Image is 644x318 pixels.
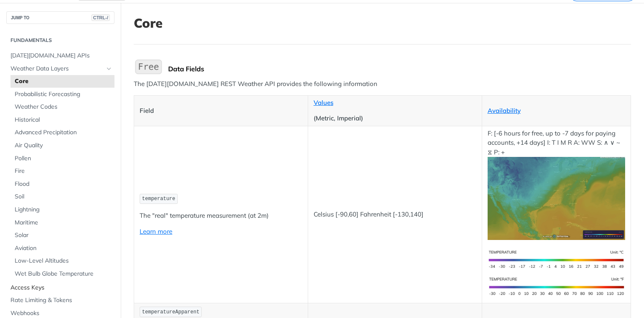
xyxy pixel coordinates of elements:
span: Aviation [15,244,112,253]
a: Core [10,75,114,88]
span: Access Keys [10,284,112,292]
p: Field [140,106,302,116]
span: Flood [15,180,112,188]
p: (Metric, Imperial) [314,114,476,123]
span: Air Quality [15,141,112,150]
a: Rate Limiting & Tokens [6,294,114,307]
div: Data Fields [168,65,631,73]
a: Weather Codes [10,101,114,113]
a: Probabilistic Forecasting [10,88,114,101]
p: F: [-6 hours for free, up to -7 days for paying accounts, +14 days] I: T I M R A: WW S: ∧ ∨ ~ ⧖ P: + [488,129,626,240]
a: Availability [488,107,521,115]
span: Wet Bulb Globe Temperature [15,270,112,278]
span: Soil [15,193,112,201]
span: Weather Codes [15,103,112,111]
a: Values [314,99,333,107]
span: Maritime [15,219,112,227]
span: Fire [15,167,112,175]
span: CTRL-/ [91,14,110,21]
h2: Fundamentals [6,36,114,44]
a: Pollen [10,152,114,165]
span: Rate Limiting & Tokens [10,296,112,305]
p: Celsius [-90,60] Fahrenheit [-130,140] [314,210,476,219]
span: temperature [142,196,175,202]
span: Advanced Precipitation [15,128,112,137]
a: Access Keys [6,282,114,294]
span: Expand image [488,282,626,290]
span: Pollen [15,154,112,163]
a: Flood [10,178,114,190]
a: Historical [10,114,114,126]
p: The "real" temperature measurement (at 2m) [140,211,302,221]
span: Lightning [15,206,112,214]
p: The [DATE][DOMAIN_NAME] REST Weather API provides the following information [134,79,631,89]
a: [DATE][DOMAIN_NAME] APIs [6,50,114,62]
span: temperatureApparent [142,309,200,315]
span: Expand image [488,255,626,263]
span: Probabilistic Forecasting [15,90,112,99]
a: Aviation [10,242,114,255]
button: Hide subpages for Weather Data Layers [106,65,112,72]
span: [DATE][DOMAIN_NAME] APIs [10,52,112,60]
span: Core [15,77,112,86]
a: Air Quality [10,139,114,152]
span: Historical [15,116,112,124]
span: Solar [15,231,112,240]
a: Lightning [10,203,114,216]
h1: Core [134,16,631,31]
a: Maritime [10,216,114,229]
a: Wet Bulb Globe Temperature [10,268,114,280]
button: JUMP TOCTRL-/ [6,11,114,24]
a: Advanced Precipitation [10,126,114,139]
a: Soil [10,190,114,203]
a: Learn more [140,227,172,235]
a: Fire [10,165,114,177]
span: Expand image [488,194,626,202]
a: Low-Level Altitudes [10,255,114,267]
a: Solar [10,229,114,242]
a: Weather Data LayersHide subpages for Weather Data Layers [6,63,114,75]
span: Low-Level Altitudes [15,257,112,265]
span: Weather Data Layers [10,65,104,73]
span: Webhooks [10,309,112,318]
